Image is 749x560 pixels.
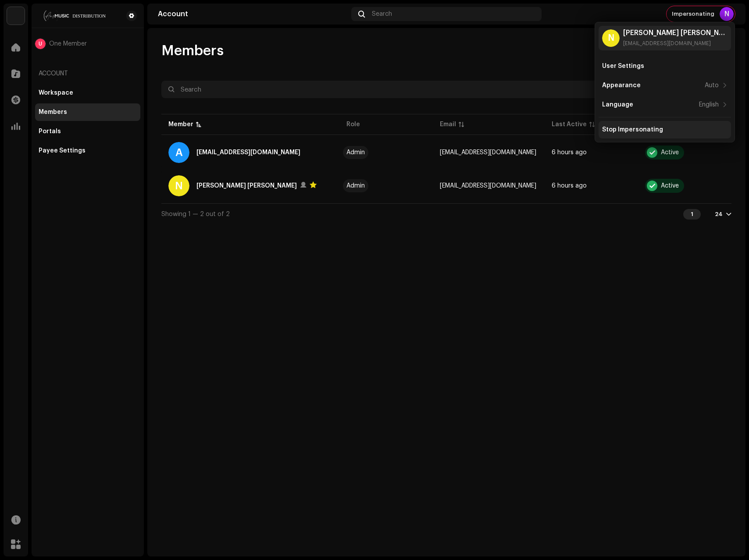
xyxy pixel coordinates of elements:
[161,81,682,98] input: Search
[623,29,728,36] div: [PERSON_NAME] [PERSON_NAME]
[602,126,663,133] div: Stop Impersonating
[196,147,300,158] div: arnobac7696@gmail.com
[599,57,731,75] re-m-nav-item: User Settings
[39,89,73,96] div: Workspace
[602,101,633,108] div: Language
[372,11,392,18] span: Search
[599,121,731,138] re-m-nav-item: Stop Impersonating
[440,149,536,156] span: arnobac7696@gmail.com
[346,183,426,189] span: Admin
[715,211,723,218] div: 24
[39,128,61,135] div: Portals
[602,82,641,89] div: Appearance
[346,149,365,156] div: Admin
[599,96,731,113] re-m-nav-item: Language
[346,149,426,156] span: Admin
[39,11,112,21] img: 68a4b677-ce15-481d-9fcd-ad75b8f38328
[683,209,701,220] div: 1
[161,42,224,60] span: Members
[158,11,348,18] div: Account
[35,84,140,102] re-m-nav-item: Workspace
[552,120,587,129] div: Last Active
[7,7,25,25] img: bb356b9b-6e90-403f-adc8-c282c7c2e227
[602,29,620,47] div: N
[49,40,87,47] span: One Member
[35,103,140,121] re-m-nav-item: Members
[661,183,679,189] div: Active
[168,175,189,196] div: N
[161,211,230,217] span: Showing 1 — 2 out of 2
[672,11,714,18] span: Impersonating
[705,82,719,89] div: Auto
[168,120,193,129] div: Member
[699,101,719,108] div: English
[39,147,86,154] div: Payee Settings
[623,40,728,47] div: [EMAIL_ADDRESS][DOMAIN_NAME]
[35,63,140,84] re-a-nav-header: Account
[196,181,297,191] div: Nadia Nupur Rose
[35,142,140,159] re-m-nav-item: Payee Settings
[39,109,67,116] div: Members
[35,39,46,49] div: U
[346,183,365,189] div: Admin
[720,7,734,21] div: N
[168,142,189,163] div: A
[552,183,587,189] span: 6 hours ago
[440,120,456,129] div: Email
[552,149,587,156] span: 6 hours ago
[440,183,536,189] span: univeralmusic888@gmail.com
[599,77,731,94] re-m-nav-item: Appearance
[602,63,644,70] div: User Settings
[661,149,679,156] div: Active
[35,123,140,140] re-m-nav-item: Portals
